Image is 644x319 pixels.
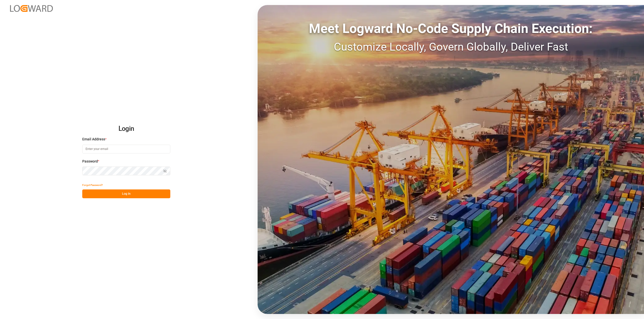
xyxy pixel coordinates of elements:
input: Enter your email [82,145,170,153]
div: Meet Logward No-Code Supply Chain Execution: [258,19,644,38]
span: Email Address [82,137,105,142]
h2: Login [82,121,170,137]
img: Logward_new_orange.png [10,5,53,12]
span: Password [82,159,98,164]
button: Forgot Password? [82,181,103,189]
button: Log In [82,189,170,198]
div: Customize Locally, Govern Globally, Deliver Fast [258,38,644,55]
